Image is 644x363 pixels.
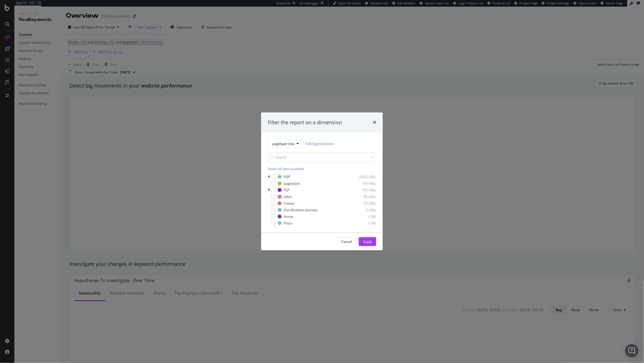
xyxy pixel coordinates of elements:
div: Press [284,221,292,226]
div: Our-Kindness-Journey [284,208,317,212]
div: Open Intercom Messenger [625,344,638,357]
div: other [284,194,292,199]
div: Select all data available [268,167,376,171]
div: 1 URL [349,214,376,219]
div: times [373,119,376,126]
button: pagetype-new [268,139,303,148]
div: Stories [284,201,295,206]
div: Filter the report on a dimension [268,119,342,126]
div: 54 URLs [349,201,376,206]
div: Apply [363,239,372,244]
span: pagetype-new [272,141,294,146]
input: Search [268,153,376,162]
div: Cancel [341,239,352,244]
div: PLP [284,188,289,192]
div: modal [261,112,383,251]
div: Home [284,214,293,219]
div: 155 URLs [349,188,376,192]
a: Edit Segmentation [306,141,334,147]
button: Cancel [337,237,357,246]
div: PDP [284,174,290,179]
div: pagination [284,181,300,186]
div: 3,923 URLs [349,174,376,179]
div: 3 URLs [349,208,376,212]
button: Apply [359,237,376,246]
div: 69 URLs [349,194,376,199]
div: 199 URLs [349,181,376,186]
div: 1 URL [349,221,376,226]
